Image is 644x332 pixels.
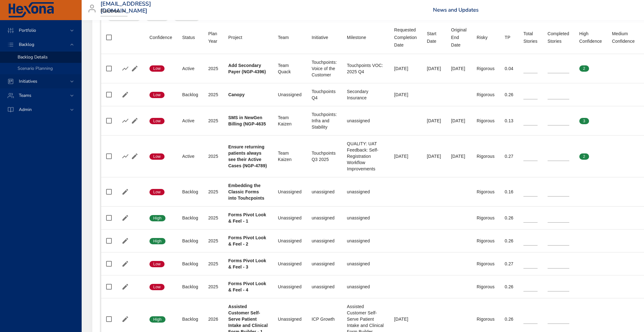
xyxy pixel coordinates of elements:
[278,91,301,98] div: Unassigned
[612,154,622,159] span: 0
[149,92,165,98] span: Low
[477,65,495,72] div: Rigorous
[311,59,337,78] div: Touchpoints: Voice of the Customer
[278,150,301,163] div: Team Kaizen
[130,152,139,161] button: Edit Project Details
[394,91,417,98] div: [DATE]
[311,189,337,195] div: unassigned
[149,34,172,41] div: Sort
[228,235,266,246] b: Forms Pivot Look & Feel - 2
[100,6,127,16] div: Raintree
[505,284,513,290] div: 0.26
[523,30,538,45] div: Sort
[523,30,538,45] span: Total Stories
[14,78,42,84] span: Initiatives
[278,62,301,75] div: Team Quack
[451,65,467,72] div: [DATE]
[149,154,165,159] span: Low
[394,26,417,49] div: Sort
[477,34,488,41] div: Sort
[505,316,513,322] div: 0.26
[612,118,622,124] span: 0
[14,92,36,98] span: Teams
[228,115,266,126] b: SMS in NewGen Billing (NGP-4635
[579,30,602,45] div: Sort
[347,238,384,244] div: unassigned
[477,118,495,124] div: Rigorous
[347,62,384,75] div: Touchpoints VOC: 2025 Q4
[477,34,495,41] span: Risky
[208,238,218,244] div: 2025
[182,316,198,322] div: Backlog
[311,284,337,290] div: unassigned
[477,261,495,267] div: Rigorous
[477,34,488,41] div: Risky
[427,153,441,159] div: [DATE]
[208,91,218,98] div: 2025
[311,238,337,244] div: unassigned
[548,30,569,45] div: Sort
[208,30,218,45] div: Sort
[278,238,301,244] div: Unassigned
[182,34,198,41] span: Status
[311,215,337,221] div: unassigned
[579,30,602,45] div: High Confidence
[505,215,513,221] div: 0.26
[347,34,366,41] div: Milestone
[182,284,198,290] div: Backlog
[121,116,130,125] button: Show Burnup
[477,284,495,290] div: Rigorous
[477,215,495,221] div: Rigorous
[208,65,218,72] div: 2025
[182,34,195,41] div: Status
[228,183,264,201] b: Embedding the Classic Forms into Touhcpoints
[505,189,513,195] div: 0.16
[347,118,384,124] div: unassigned
[612,66,622,71] span: 0
[149,66,165,71] span: Low
[278,189,301,195] div: Unassigned
[548,30,569,45] div: Completed Stories
[278,215,301,221] div: Unassigned
[14,27,41,33] span: Portfolio
[182,65,198,72] div: Active
[477,91,495,98] div: Rigorous
[505,153,513,159] div: 0.27
[182,238,198,244] div: Backlog
[228,144,267,168] b: Ensure returning patients always see their Active Cases (NGP-4789)
[311,111,337,130] div: Touchpoints: Infra and Stability
[278,316,301,322] div: Unassigned
[347,88,384,101] div: Secondary Insurance
[208,30,218,45] span: Plan Year
[394,65,417,72] div: [DATE]
[427,30,441,45] div: Sort
[477,153,495,159] div: Rigorous
[278,34,289,41] div: Team
[130,64,139,73] button: Edit Project Details
[451,153,467,159] div: [DATE]
[182,215,198,221] div: Backlog
[149,34,172,41] div: Confidence
[149,189,165,195] span: Low
[121,314,130,324] button: Edit Project Details
[208,153,218,159] div: 2025
[505,34,510,41] div: Sort
[208,118,218,124] div: 2025
[130,116,139,125] button: Edit Project Details
[18,65,53,71] span: Scenario Planning
[208,284,218,290] div: 2025
[278,34,289,41] div: Sort
[311,34,328,41] div: Sort
[278,114,301,127] div: Team Kaizen
[451,26,467,49] div: Original End Date
[182,189,198,195] div: Backlog
[311,150,337,163] div: Touchpoints Q3 2025
[579,154,589,159] span: 2
[121,282,130,291] button: Edit Project Details
[228,258,266,269] b: Forms Pivot Look & Feel - 3
[121,236,130,246] button: Edit Project Details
